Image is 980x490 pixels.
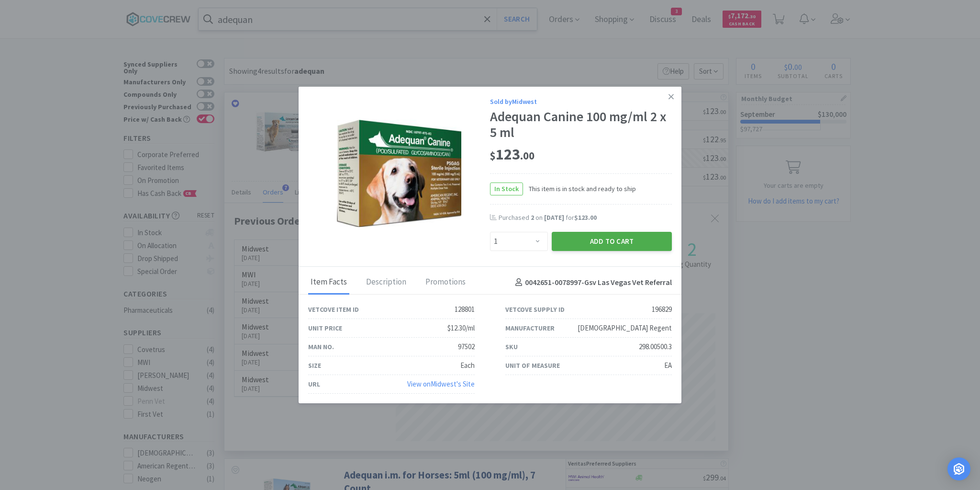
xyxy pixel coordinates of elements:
[490,145,535,164] span: 123
[531,213,534,222] span: 2
[505,304,565,315] div: Vetcove Supply ID
[308,342,334,352] div: Man No.
[337,111,461,236] img: 8bccf89c11d141f78c82ae9562d8af1a_196829.jpeg
[574,213,597,222] span: $123.00
[520,149,535,162] span: . 00
[512,276,672,289] h4: 0042651-0078997 - Gsv Las Vegas Vet Referral
[578,322,672,334] div: [DEMOGRAPHIC_DATA] Regent
[364,271,409,295] div: Description
[490,109,672,141] div: Adequan Canine 100 mg/ml 2 x 5 ml
[552,232,672,251] button: Add to Cart
[664,360,672,371] div: EA
[947,457,970,480] div: Open Intercom Messenger
[308,323,342,333] div: Unit Price
[308,271,349,295] div: Item Facts
[505,360,560,371] div: Unit of Measure
[308,360,321,371] div: Size
[308,379,320,389] div: URL
[447,322,475,334] div: $12.30/ml
[308,304,359,315] div: Vetcove Item ID
[544,213,564,222] span: [DATE]
[499,213,672,223] div: Purchased on for
[490,96,672,107] div: Sold by Midwest
[490,149,496,162] span: $
[652,304,672,315] div: 196829
[505,342,518,352] div: SKU
[460,360,475,371] div: Each
[455,304,475,315] div: 128801
[505,323,555,333] div: Manufacturer
[490,183,523,195] span: In Stock
[639,341,672,353] div: 298.00500.3
[523,183,636,194] span: This item is in stock and ready to ship
[458,341,475,353] div: 97502
[423,271,468,295] div: Promotions
[407,379,475,388] a: View onMidwest's Site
